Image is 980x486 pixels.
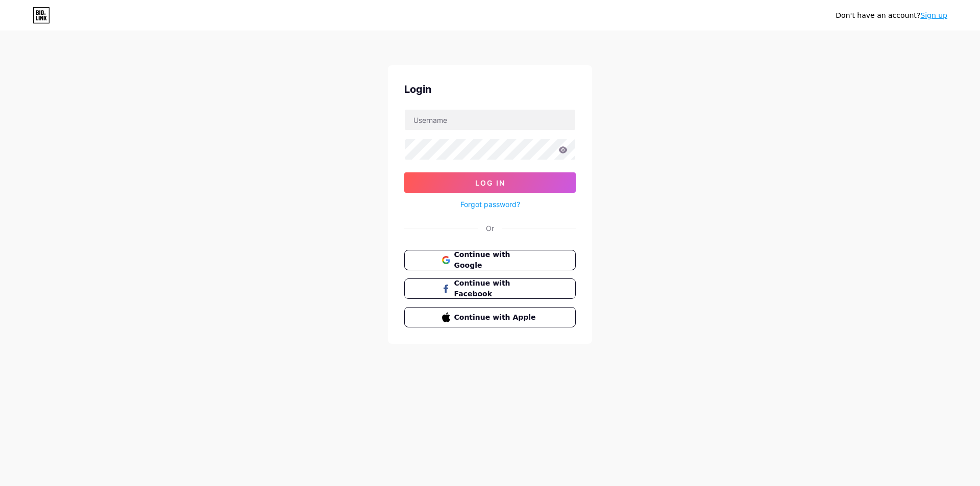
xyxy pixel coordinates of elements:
[460,199,520,210] a: Forgot password?
[404,172,576,193] button: Log In
[836,10,947,21] div: Don't have an account?
[454,278,538,299] span: Continue with Facebook
[475,178,505,187] span: Log In
[405,110,575,130] input: Username
[404,250,576,270] button: Continue with Google
[920,11,947,19] a: Sign up
[454,312,538,323] span: Continue with Apple
[404,307,576,327] button: Continue with Apple
[454,249,538,271] span: Continue with Google
[486,223,494,234] div: Or
[404,82,576,97] div: Login
[404,278,576,299] button: Continue with Facebook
